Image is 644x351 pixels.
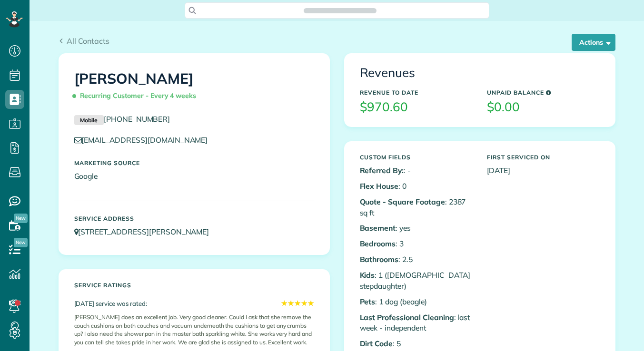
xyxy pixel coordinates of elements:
[360,338,473,349] p: : 5
[14,238,28,247] span: New
[307,298,314,309] span: ★
[360,339,393,348] b: Dirt Code
[74,215,314,222] h5: Service Address
[360,296,473,307] p: : 1 dog (beagle)
[360,181,399,191] b: Flex House
[360,165,473,176] p: : -
[294,298,301,309] span: ★
[572,34,615,51] button: Actions
[360,270,375,280] b: Kids
[487,154,600,160] h5: First Serviced On
[74,114,170,124] a: Mobile[PHONE_NUMBER]
[74,298,314,309] div: [DATE] service was rated:
[74,71,314,104] h1: [PERSON_NAME]
[360,223,396,233] b: Basement
[360,166,404,175] b: Referred By:
[360,312,473,334] p: : last week - independent
[74,171,314,182] p: Google
[360,154,473,160] h5: Custom Fields
[487,89,600,96] h5: Unpaid Balance
[360,312,454,322] b: Last Professional Cleaning
[360,238,473,249] p: : 3
[287,298,294,309] span: ★
[67,36,109,46] span: All Contacts
[360,254,399,264] b: Bathrooms
[74,160,314,166] h5: Marketing Source
[360,89,473,96] h5: Revenue to Date
[487,165,600,176] p: [DATE]
[360,254,473,265] p: : 2.5
[360,181,473,192] p: : 0
[74,227,218,236] a: [STREET_ADDRESS][PERSON_NAME]
[74,135,217,145] a: [EMAIL_ADDRESS][DOMAIN_NAME]
[313,6,367,15] span: Search ZenMaid…
[360,100,473,114] h3: $970.60
[360,196,473,218] p: : 2387 sq ft
[360,223,473,234] p: : yes
[74,88,200,104] span: Recurring Customer - Every 4 weeks
[74,115,104,126] small: Mobile
[360,197,445,206] b: Quote - Square Footage
[14,214,28,223] span: New
[360,239,396,248] b: Bedrooms
[59,35,110,47] a: All Contacts
[360,297,376,306] b: Pets
[301,298,307,309] span: ★
[360,66,600,80] h3: Revenues
[487,100,600,114] h3: $0.00
[74,282,314,288] h5: Service ratings
[360,270,473,292] p: : 1 ([DEMOGRAPHIC_DATA] stepdaughter)
[74,309,314,350] div: [PERSON_NAME] does an excellent job. Very good cleaner. Could I ask that she remove the couch cus...
[281,298,287,309] span: ★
